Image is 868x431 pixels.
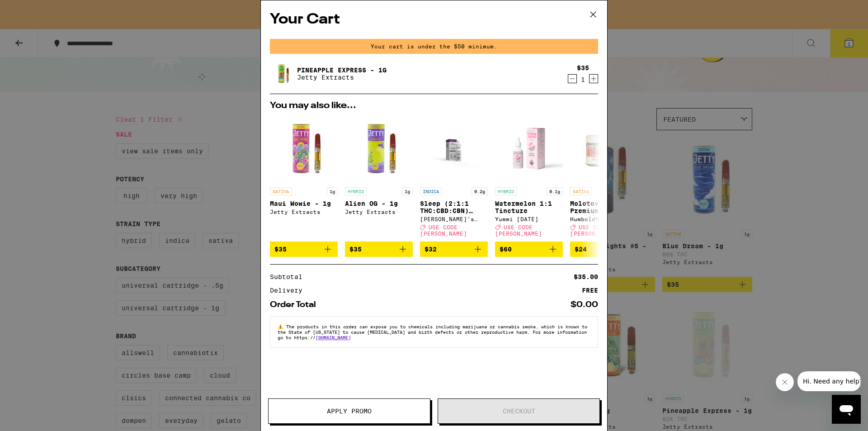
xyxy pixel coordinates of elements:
[270,274,309,280] div: Subtotal
[270,39,598,54] div: Your cart is under the $50 minimum.
[500,246,512,253] span: $60
[570,200,638,214] p: Molotov Cocktail Premium - 4g
[345,209,413,215] div: Jetty Extracts
[570,224,617,237] span: USE CODE [PERSON_NAME]
[420,216,488,222] div: [PERSON_NAME]'s Medicinals
[327,408,372,414] span: Apply Promo
[270,301,322,309] div: Order Total
[345,115,413,242] a: Open page for Alien OG - 1g from Jetty Extracts
[345,242,413,257] button: Add to bag
[316,335,351,340] a: [DOMAIN_NAME]
[425,246,437,253] span: $32
[420,242,488,257] button: Add to bag
[575,246,587,253] span: $24
[268,398,430,424] button: Apply Promo
[420,115,488,183] img: Mary's Medicinals - Sleep (2:1:1 THC:CBD:CBN) Tincture - 200mg
[570,115,638,183] img: Humboldt Farms - Molotov Cocktail Premium - 4g
[570,187,592,195] p: SATIVA
[574,274,598,280] div: $35.00
[297,74,387,81] p: Jetty Extracts
[270,242,338,257] button: Add to bag
[589,74,598,83] button: Increment
[270,61,295,86] img: Pineapple Express - 1g
[495,187,517,195] p: HYBRID
[570,216,638,222] div: Humboldt Farms
[270,209,338,215] div: Jetty Extracts
[345,115,413,183] img: Jetty Extracts - Alien OG - 1g
[349,246,362,253] span: $35
[327,187,338,195] p: 1g
[420,115,488,242] a: Open page for Sleep (2:1:1 THC:CBD:CBN) Tincture - 200mg from Mary's Medicinals
[270,115,338,242] a: Open page for Maui Wowie - 1g from Jetty Extracts
[297,66,387,74] a: Pineapple Express - 1g
[420,187,442,195] p: INDICA
[402,187,413,195] p: 1g
[472,187,488,195] p: 0.2g
[495,216,563,222] div: Yummi [DATE]
[438,398,600,424] button: Checkout
[270,287,309,294] div: Delivery
[571,301,598,309] div: $0.00
[495,242,563,257] button: Add to bag
[278,324,587,340] span: The products in this order can expose you to chemicals including marijuana or cannabis smoke, whi...
[278,324,286,329] span: ⚠️
[577,64,589,71] div: $35
[5,6,65,14] span: Hi. Need any help?
[420,200,488,214] p: Sleep (2:1:1 THC:CBD:CBN) Tincture - 200mg
[547,187,563,195] p: 0.1g
[570,115,638,242] a: Open page for Molotov Cocktail Premium - 4g from Humboldt Farms
[776,373,794,391] iframe: Close message
[270,101,598,110] h2: You may also like...
[568,74,577,83] button: Decrement
[582,287,598,294] div: FREE
[797,371,861,391] iframe: Message from company
[270,115,338,183] img: Jetty Extracts - Maui Wowie - 1g
[495,115,563,183] img: Yummi Karma - Watermelon 1:1 Tincture
[420,224,467,237] span: USE CODE [PERSON_NAME]
[495,115,563,242] a: Open page for Watermelon 1:1 Tincture from Yummi Karma
[495,224,542,237] span: USE CODE [PERSON_NAME]
[503,408,535,414] span: Checkout
[274,246,287,253] span: $35
[570,242,638,257] button: Add to bag
[270,200,338,207] p: Maui Wowie - 1g
[345,200,413,207] p: Alien OG - 1g
[270,9,598,30] h2: Your Cart
[495,200,563,214] p: Watermelon 1:1 Tincture
[577,76,589,83] div: 1
[345,187,367,195] p: HYBRID
[832,395,861,424] iframe: Button to launch messaging window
